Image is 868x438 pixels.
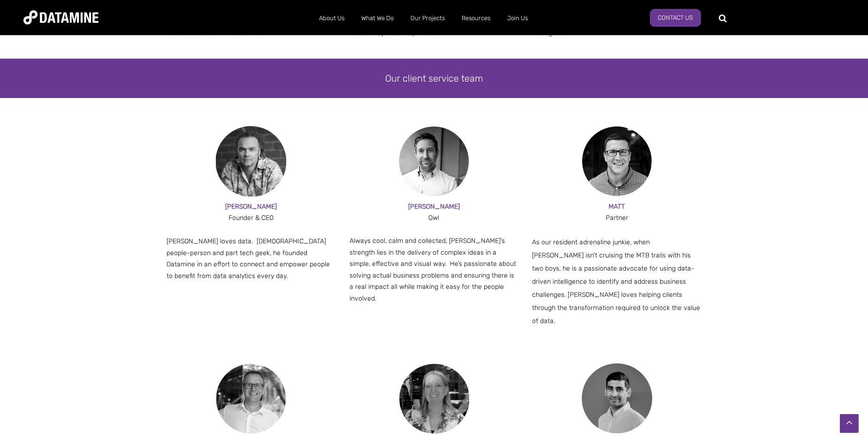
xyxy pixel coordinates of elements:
div: Founder & CEO [167,212,336,224]
a: Our Projects [402,6,453,30]
span: Partner [606,214,628,222]
img: matt mug-1 [582,126,652,196]
a: Resources [453,6,499,30]
a: Join Us [499,6,536,30]
img: Bruce [399,126,469,196]
a: Contact Us [650,9,701,27]
a: What We Do [353,6,402,30]
img: Andy-1-150x150 [216,363,286,434]
span: [PERSON_NAME] [408,203,460,211]
img: Paul-2-1-150x150 [216,126,286,196]
span: [PERSON_NAME] [225,203,277,211]
img: Arnan [582,363,652,433]
img: Janneke-2 [399,363,469,434]
span: Always cool, calm and collected, [PERSON_NAME]’s strength lies in the delivery of complex ideas i... [350,237,516,302]
span: Our client service team [385,73,483,84]
span: [PERSON_NAME] loves data. [DEMOGRAPHIC_DATA] people-person and part tech geek, he founded Datamin... [167,237,330,280]
img: Datamine [23,10,99,24]
div: Owl [350,212,519,224]
span: MATT [609,203,625,211]
span: As our resident adrenaline junkie, when [PERSON_NAME] isn’t cruising the MTB trails with his two ... [532,238,700,325]
a: About Us [311,6,353,30]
